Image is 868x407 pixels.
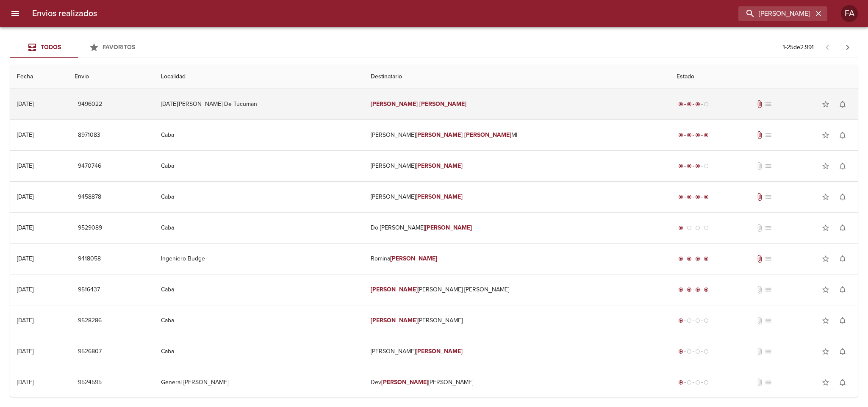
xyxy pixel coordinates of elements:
[834,219,851,236] button: Activar notificaciones
[821,255,830,263] span: star_border
[687,163,692,169] span: radio_button_checked
[371,100,418,108] em: [PERSON_NAME]
[17,317,33,324] div: [DATE]
[704,133,709,138] span: radio_button_checked
[17,379,33,386] div: [DATE]
[364,274,670,305] td: [PERSON_NAME] [PERSON_NAME]
[78,346,102,357] span: 9526807
[687,225,692,230] span: radio_button_unchecked
[704,287,709,292] span: radio_button_checked
[687,102,692,107] span: radio_button_checked
[154,182,364,212] td: Caba
[17,100,33,108] div: [DATE]
[834,281,851,298] button: Activar notificaciones
[670,65,858,89] th: Estado
[364,120,670,150] td: [PERSON_NAME] Ml
[764,255,772,263] span: No tiene pedido asociado
[687,256,692,261] span: radio_button_checked
[371,286,418,293] em: [PERSON_NAME]
[821,131,830,139] span: star_border
[817,250,834,267] button: Agregar a favoritos
[704,318,709,323] span: radio_button_unchecked
[17,255,33,262] div: [DATE]
[390,255,437,262] em: [PERSON_NAME]
[677,100,710,108] div: En viaje
[838,193,847,201] span: notifications_none
[755,131,764,139] span: Tiene documentos adjuntos
[834,158,851,174] button: Activar notificaciones
[704,225,709,230] span: radio_button_unchecked
[75,313,105,329] button: 9528286
[817,127,834,144] button: Agregar a favoritos
[704,163,709,169] span: radio_button_unchecked
[817,219,834,236] button: Agregar a favoritos
[381,379,428,386] em: [PERSON_NAME]
[75,127,104,143] button: 8971083
[154,367,364,398] td: General [PERSON_NAME]
[755,193,764,201] span: Tiene documentos adjuntos
[755,316,764,325] span: No tiene documentos adjuntos
[678,380,683,385] span: radio_button_checked
[75,375,105,390] button: 9524595
[695,256,700,261] span: radio_button_checked
[154,120,364,150] td: Caba
[154,336,364,367] td: Caba
[764,100,772,108] span: No tiene pedido asociado
[695,102,700,107] span: radio_button_checked
[821,285,830,294] span: star_border
[75,344,105,360] button: 9526807
[678,318,683,323] span: radio_button_checked
[154,89,364,119] td: [DATE][PERSON_NAME] De Tucuman
[17,131,33,138] div: [DATE]
[704,349,709,354] span: radio_button_unchecked
[838,316,847,325] span: notifications_none
[755,100,764,108] span: Tiene documentos adjuntos
[821,378,830,387] span: star_border
[17,193,33,200] div: [DATE]
[838,162,847,170] span: notifications_none
[687,380,692,385] span: radio_button_unchecked
[817,281,834,298] button: Agregar a favoritos
[416,162,463,169] em: [PERSON_NAME]
[695,133,700,138] span: radio_button_checked
[75,282,103,298] button: 9516437
[75,251,104,267] button: 9418058
[678,133,683,138] span: radio_button_checked
[154,151,364,181] td: Caba
[821,316,830,325] span: star_border
[687,194,692,199] span: radio_button_checked
[838,255,847,263] span: notifications_none
[841,5,858,22] div: FA
[695,380,700,385] span: radio_button_unchecked
[834,343,851,360] button: Activar notificaciones
[364,367,670,398] td: Dev [PERSON_NAME]
[677,378,710,387] div: Generado
[364,151,670,181] td: [PERSON_NAME]
[704,194,709,199] span: radio_button_checked
[678,225,683,230] span: radio_button_checked
[75,220,105,236] button: 9529089
[837,37,858,58] span: Pagina siguiente
[821,193,830,201] span: star_border
[687,287,692,292] span: radio_button_checked
[10,65,68,89] th: Fecha
[755,255,764,263] span: Tiene documentos adjuntos
[32,7,97,20] h6: Envios realizados
[838,285,847,294] span: notifications_none
[695,163,700,169] span: radio_button_checked
[154,305,364,336] td: Caba
[695,349,700,354] span: radio_button_unchecked
[817,343,834,360] button: Agregar a favoritos
[834,127,851,144] button: Activar notificaciones
[78,192,101,202] span: 9458878
[425,224,472,231] em: [PERSON_NAME]
[764,131,772,139] span: No tiene pedido asociado
[78,99,102,110] span: 9496022
[677,316,710,325] div: Generado
[783,43,814,52] p: 1 - 25 de 2.991
[834,96,851,113] button: Activar notificaciones
[78,377,102,388] span: 9524595
[764,224,772,232] span: No tiene pedido asociado
[41,44,61,51] span: Todos
[764,378,772,387] span: No tiene pedido asociado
